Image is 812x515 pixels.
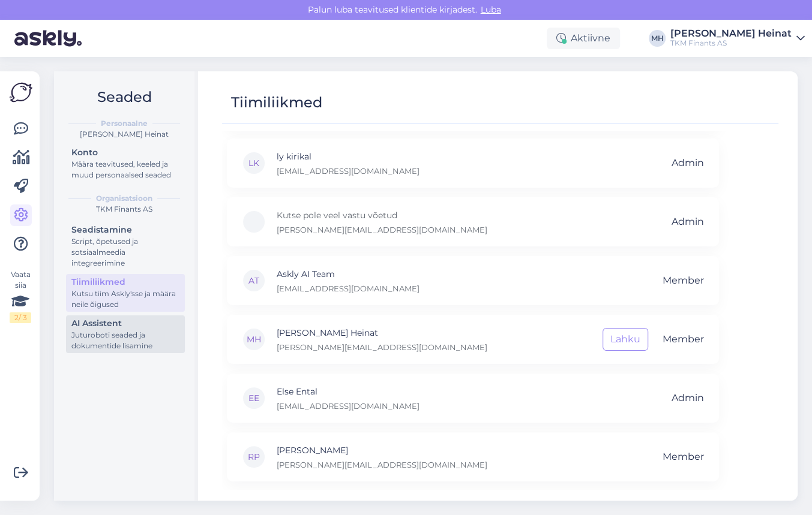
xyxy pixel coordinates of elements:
div: EE [242,386,266,410]
a: [PERSON_NAME] HeinatTKM Finants AS [670,29,805,48]
span: Luba [477,4,505,15]
p: Kutse pole veel vastu võetud [277,209,487,222]
div: Vaata siia [10,269,31,323]
div: Määra teavitused, keeled ja muud personaalsed seaded [71,159,179,180]
p: [EMAIL_ADDRESS][DOMAIN_NAME] [277,400,420,411]
p: [EMAIL_ADDRESS][DOMAIN_NAME] [277,165,420,176]
div: [PERSON_NAME] Heinat [64,129,185,140]
p: ly kirikal [277,150,420,163]
span: Admin [672,387,704,409]
div: Tiimiliikmed [231,91,322,114]
div: Juturoboti seaded ja dokumentide lisamine [71,330,179,351]
p: Else Ental [277,385,420,398]
button: Lahku [603,328,648,351]
h2: Seaded [64,86,185,109]
div: AT [242,269,266,293]
a: AI AssistentJuturoboti seaded ja dokumentide lisamine [66,315,185,353]
a: KontoMäära teavitused, keeled ja muud personaalsed seaded [66,144,185,182]
p: [PERSON_NAME] [277,444,487,457]
div: AI Assistent [71,317,179,330]
p: [PERSON_NAME][EMAIL_ADDRESS][DOMAIN_NAME] [277,342,487,353]
div: Konto [71,146,179,159]
b: Personaalne [101,118,148,129]
p: Askly AI Team [277,267,420,281]
span: Admin [672,210,704,233]
div: TKM Finants AS [64,204,185,215]
b: Organisatsioon [96,193,152,204]
div: Tiimiliikmed [71,276,179,288]
p: [EMAIL_ADDRESS][DOMAIN_NAME] [277,283,420,294]
div: MH [649,30,666,47]
p: [PERSON_NAME] Heinat [277,326,487,339]
div: Kutsu tiim Askly'sse ja määra neile õigused [71,288,179,310]
div: 2 / 3 [10,312,31,323]
span: Member [663,328,704,351]
span: Admin [672,152,704,174]
p: [PERSON_NAME][EMAIL_ADDRESS][DOMAIN_NAME] [277,459,487,470]
div: LK [242,151,266,175]
div: TKM Finants AS [670,38,792,48]
div: Script, õpetused ja sotsiaalmeedia integreerimine [71,236,179,269]
div: RP [242,445,266,469]
div: Seadistamine [71,224,179,236]
p: [PERSON_NAME][EMAIL_ADDRESS][DOMAIN_NAME] [277,224,487,235]
div: [PERSON_NAME] Heinat [670,29,792,38]
div: Aktiivne [547,28,620,49]
a: TiimiliikmedKutsu tiim Askly'sse ja määra neile õigused [66,274,185,312]
span: Member [663,269,704,292]
a: SeadistamineScript, õpetused ja sotsiaalmeedia integreerimine [66,222,185,270]
span: Member [663,445,704,468]
img: Askly Logo [10,81,32,104]
div: MH [242,327,266,351]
